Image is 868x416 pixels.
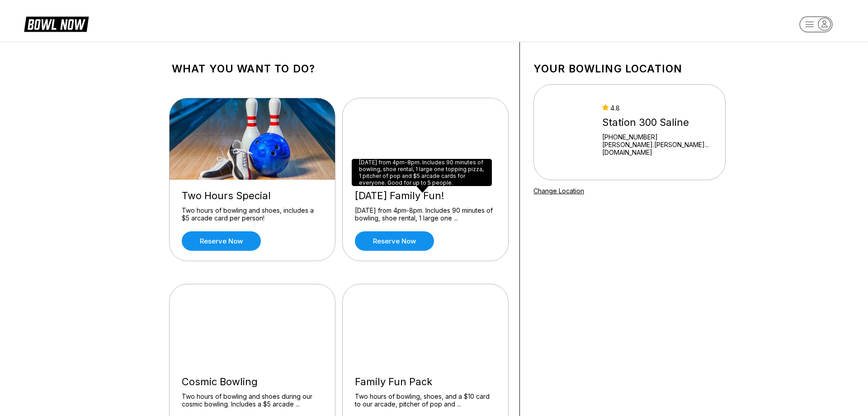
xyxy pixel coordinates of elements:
div: Two hours of bowling, shoes, and a $10 card to our arcade, pitcher of pop and ... [355,392,496,408]
div: Two hours of bowling and shoes during our cosmic bowling. Includes a $5 arcade ... [182,392,323,408]
div: 4.8 [602,104,713,112]
div: Family Fun Pack [355,376,496,388]
img: Family Fun Pack [343,284,509,366]
img: Two Hours Special [170,98,336,180]
a: [PERSON_NAME].[PERSON_NAME]...[DOMAIN_NAME] [602,141,713,156]
img: Friday Family Fun! [343,98,509,180]
a: Change Location [533,187,584,195]
a: Reserve now [355,231,434,251]
a: Reserve now [182,231,261,251]
div: Cosmic Bowling [182,376,323,388]
div: [DATE] from 4pm-8pm. Includes 90 minutes of bowling, shoe rental, 1 large one ... [355,206,496,222]
h1: What you want to do? [172,62,506,75]
div: [DATE] Family Fun! [355,190,496,202]
div: [PHONE_NUMBER] [602,133,713,141]
img: Cosmic Bowling [170,284,336,366]
div: Two hours of bowling and shoes, includes a $5 arcade card per person! [182,206,323,222]
div: Two Hours Special [182,190,323,202]
h1: Your bowling location [533,62,726,75]
img: Station 300 Saline [546,98,594,166]
div: [DATE] from 4pm-8pm. Includes 90 minutes of bowling, shoe rental, 1 large one topping pizza, 1 pi... [352,159,492,186]
div: Station 300 Saline [602,116,713,129]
